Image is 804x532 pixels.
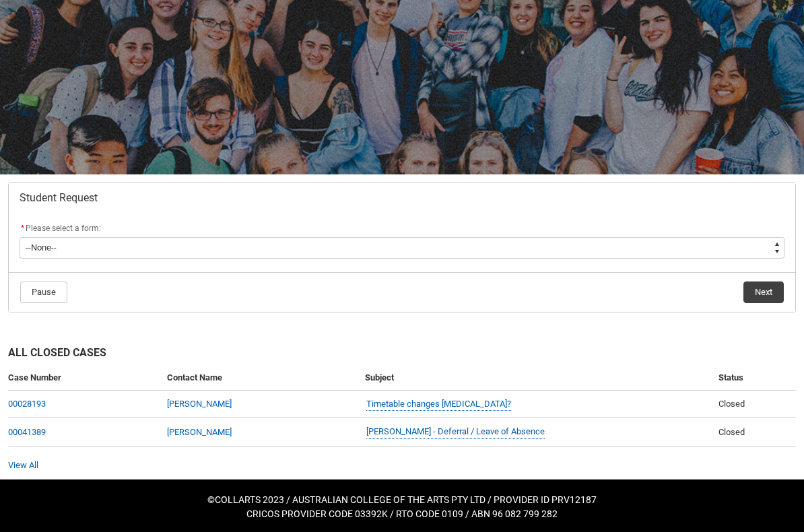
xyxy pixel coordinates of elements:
[21,224,24,233] abbr: required
[718,427,745,437] span: Closed
[26,224,101,233] span: Please select a form:
[8,182,796,312] article: Redu_Student_Request flow
[8,427,46,437] a: 00041389
[167,399,232,409] a: [PERSON_NAME]
[743,281,784,303] button: Next
[366,425,545,439] a: [PERSON_NAME] - Deferral / Leave of Absence
[167,427,232,437] a: [PERSON_NAME]
[20,191,98,205] span: Student Request
[8,345,796,366] h2: All Closed Cases
[360,366,713,391] th: Subject
[366,397,511,411] a: Timetable changes [MEDICAL_DATA]?
[20,281,67,303] button: Pause
[718,399,745,409] span: Closed
[162,366,360,391] th: Contact Name
[8,366,162,391] th: Case Number
[713,366,796,391] th: Status
[8,399,46,409] a: 00028193
[8,460,38,470] a: View All Cases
